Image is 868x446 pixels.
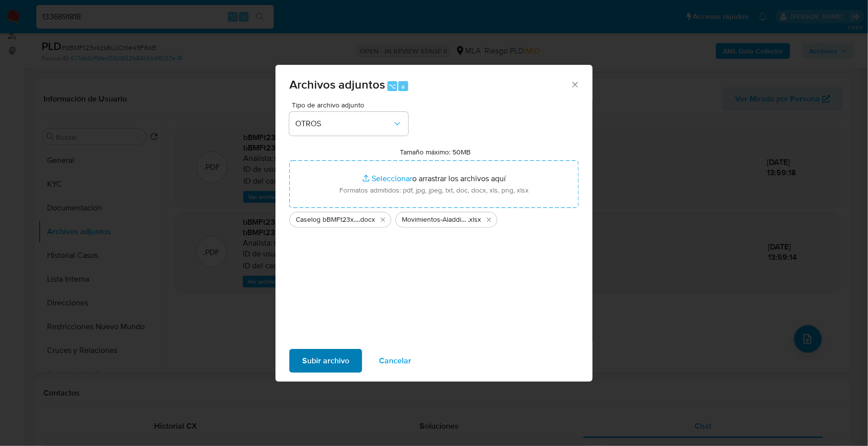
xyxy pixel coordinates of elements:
span: Movimientos-Aladdin - [PERSON_NAME] [402,215,468,225]
button: OTROS [289,112,408,136]
button: Eliminar Movimientos-Aladdin - Andrea Baez.xlsx [483,214,495,226]
span: .xlsx [468,215,481,225]
span: a [401,82,405,91]
button: Cerrar [570,80,579,89]
span: OTROS [295,119,392,129]
ul: Archivos seleccionados [289,208,579,228]
span: Cancelar [379,350,411,372]
span: Caselog bBMFt23xkzs6uJCnte49F6oB_2025_08_18_17_47_35 [296,215,359,225]
span: Archivos adjuntos [289,76,385,93]
button: Cancelar [366,349,424,373]
span: Subir archivo [302,350,349,372]
label: Tamaño máximo: 50MB [400,148,471,156]
button: Eliminar Caselog bBMFt23xkzs6uJCnte49F6oB_2025_08_18_17_47_35.docx [377,214,389,226]
span: .docx [359,215,375,225]
span: Tipo de archivo adjunto [292,101,411,108]
span: ⌥ [388,82,396,91]
button: Subir archivo [289,349,362,373]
